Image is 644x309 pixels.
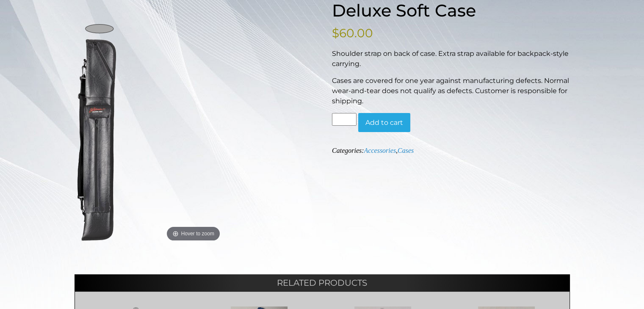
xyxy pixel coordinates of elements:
[364,147,396,154] a: Accessories
[332,76,570,106] p: Cases are covered for one year against manufacturing defects. Normal wear-and-tear does not quali...
[332,113,357,126] input: Product quantity
[332,26,339,40] span: $
[75,11,312,244] a: Hover to zoom
[75,274,570,291] h2: Related products
[398,147,414,154] a: Cases
[332,49,570,69] p: Shoulder strap on back of case. Extra strap available for backpack-style carrying.
[75,11,120,244] img: deluxe_soft.png
[332,26,373,40] bdi: 60.00
[358,113,410,132] button: Add to cart
[332,0,570,21] h1: Deluxe Soft Case
[332,147,414,154] span: Categories: ,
